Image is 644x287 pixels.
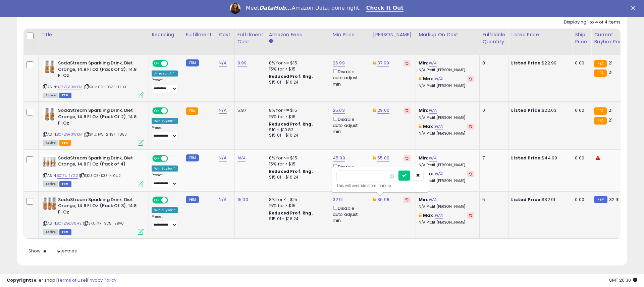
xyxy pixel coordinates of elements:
b: Max: [423,212,435,219]
a: 32.91 [333,196,343,203]
small: FBM [186,196,199,203]
p: N/A Profit [PERSON_NAME] [419,163,474,168]
div: ASIN: [43,155,144,186]
a: N/A [435,76,443,82]
div: 5 [482,197,503,203]
div: 8 [482,60,503,66]
div: Min Price [333,31,367,38]
span: 21 [608,60,612,66]
span: ON [153,108,161,114]
div: Ship Price [575,31,588,45]
div: $32.91 [511,197,567,203]
p: N/A Profit [PERSON_NAME] [419,204,474,209]
div: $44.99 [511,155,567,161]
div: 8% for <= $15 [269,155,325,161]
div: 15% for > $15 [269,203,325,209]
b: Max: [423,76,435,82]
div: Win BuyBox * [152,207,178,213]
p: N/A Profit [PERSON_NAME] [419,220,474,225]
span: ON [153,197,161,203]
b: SodaStream Sparkling Drink, Diet Orange, 14.8 Fl Oz (Pack of 4) [58,155,140,169]
div: 0 [482,107,503,113]
small: FBA [594,107,606,115]
a: N/A [429,196,437,203]
span: | SKU: KR-3D5I-EBA8 [83,221,124,226]
a: 37.99 [377,60,389,66]
div: Preset: [152,78,178,93]
div: $22.03 [511,107,567,113]
span: OFF [167,61,178,66]
a: Privacy Policy [87,277,116,283]
div: Preset: [152,214,178,230]
span: All listings currently available for purchase on Amazon [43,229,58,235]
div: 15% for > $15 [269,66,325,72]
div: seller snap | | [7,277,116,284]
span: ON [153,155,161,161]
div: 8% for <= $15 [269,197,325,203]
span: | SKU: FW-2N37-T853 [84,132,127,137]
div: Disable auto adjust min [333,163,365,182]
b: Min: [419,107,429,113]
div: Title [41,31,146,38]
b: Reduced Prof. Rng. [269,169,313,174]
div: Amazon AI * [152,70,178,77]
p: N/A Profit [PERSON_NAME] [419,68,474,73]
small: Amazon Fees. [269,38,273,44]
div: Win BuyBox * [152,118,178,124]
div: Fulfillment [186,31,213,38]
span: FBM [59,229,71,235]
span: | SKU: C5-K334-10U2 [79,173,121,178]
div: Win BuyBox * [152,165,178,172]
span: FBM [59,93,71,98]
a: B07ZGF3WKM [57,132,83,137]
i: Revert to store-level Dynamic Max Price [406,109,409,112]
span: OFF [167,155,178,161]
b: Reduced Prof. Rng. [269,74,313,79]
b: Listed Price: [511,107,542,113]
b: Listed Price: [511,196,542,203]
span: 21 [608,69,612,76]
div: Close [631,6,638,10]
b: Reduced Prof. Rng. [269,121,313,127]
b: SodaStream Sparkling Drink, Diet Orange, 14.8 Fl Oz (Pack Of 2), 14.8 Fl Oz [58,107,140,128]
a: 26.99 [333,60,345,66]
a: B07ZGDV6HZ [57,221,82,226]
span: Show: entries [29,248,77,254]
b: Min: [419,60,429,66]
small: FBM [186,59,199,66]
b: Min: [419,155,429,161]
a: N/A [435,123,443,130]
a: N/A [429,155,437,161]
small: FBM [186,154,199,161]
div: Preset: [152,126,178,141]
i: DataHub... [259,5,292,11]
div: ASIN: [43,107,144,145]
i: Revert to store-level Dynamic Max Price [406,61,409,65]
p: N/A Profit [PERSON_NAME] [419,179,474,183]
p: N/A Profit [PERSON_NAME] [419,131,474,136]
a: N/A [429,107,437,114]
a: 9.99 [237,60,247,66]
a: Terms of Use [57,277,86,283]
span: | SKU: 09-CC3S-THXJ [84,84,126,90]
div: 15% for > $15 [269,161,325,167]
a: N/A [219,155,227,161]
div: Preset: [152,173,178,188]
span: FBM [59,181,71,187]
div: 7 [482,155,503,161]
a: 55.00 [377,155,389,161]
div: Fulfillable Quantity [482,31,505,45]
a: 15.00 [237,196,248,203]
a: N/A [237,155,246,161]
a: N/A [219,196,227,203]
small: FBM [594,196,607,203]
span: 21 [608,107,612,113]
span: All listings currently available for purchase on Amazon [43,181,58,187]
a: 25.03 [333,107,345,114]
div: Disable auto adjust min [333,115,365,135]
span: ON [153,61,161,66]
div: Repricing [152,31,180,38]
b: Max: [423,123,435,130]
div: Listed Price [511,31,569,38]
div: Fulfillment Cost [237,31,263,45]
